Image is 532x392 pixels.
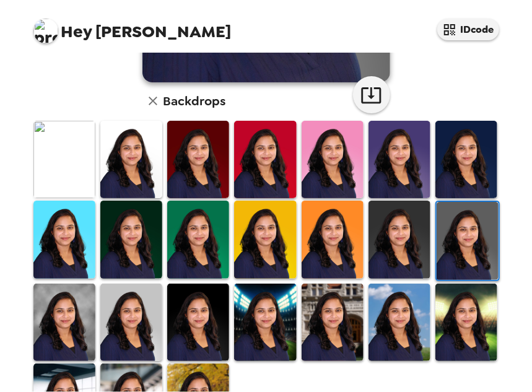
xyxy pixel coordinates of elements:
[61,20,92,43] span: Hey
[33,121,95,198] img: Original
[33,12,232,40] span: [PERSON_NAME]
[437,19,499,40] button: IDcode
[33,19,58,43] img: profile pic
[164,91,226,111] h6: Backdrops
